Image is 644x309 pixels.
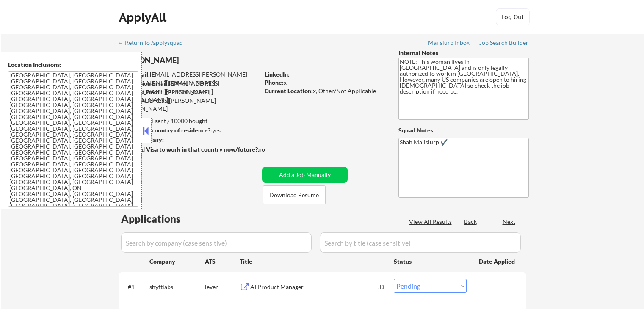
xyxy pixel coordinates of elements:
div: x, Other/Not Applicable [265,87,384,95]
div: JD [377,279,386,294]
div: View All Results [409,218,454,226]
div: ATS [205,257,240,266]
div: [EMAIL_ADDRESS][PERSON_NAME][PERSON_NAME][DOMAIN_NAME] [119,79,259,104]
div: Status [394,254,467,269]
div: no [258,145,282,154]
div: Job Search Builder [479,40,529,46]
div: ← Return to /applysquad [118,40,191,46]
div: Mailslurp Inbox [428,40,470,46]
div: x [265,78,384,87]
button: Add a Job Manually [262,167,348,183]
input: Search by title (case sensitive) [320,232,521,253]
div: AI Product Manager [250,283,378,291]
div: [EMAIL_ADDRESS][PERSON_NAME][PERSON_NAME][DOMAIN_NAME] [119,70,259,87]
div: [PERSON_NAME][EMAIL_ADDRESS][PERSON_NAME][DOMAIN_NAME] [119,88,259,113]
strong: Current Location: [265,87,313,94]
strong: Can work in country of residence?: [118,127,212,134]
div: 1091 sent / 10000 bought [118,117,259,125]
div: Date Applied [479,257,516,266]
strong: Phone: [265,79,284,86]
a: Job Search Builder [479,39,529,48]
strong: Will need Visa to work in that country now/future?: [119,146,260,153]
div: [PERSON_NAME] [119,55,293,66]
div: shyftlabs [149,283,205,291]
div: ApplyAll [119,10,169,25]
button: Download Resume [263,185,326,204]
div: yes [118,126,257,135]
div: Company [149,257,205,266]
strong: LinkedIn: [265,71,290,78]
div: Back [464,218,478,226]
div: Squad Notes [398,126,529,135]
a: ← Return to /applysquad [118,39,191,48]
div: Location Inclusions: [8,61,138,69]
div: Applications [121,214,205,224]
div: #1 [128,283,143,291]
div: Next [503,218,516,226]
a: Mailslurp Inbox [428,39,470,48]
div: lever [205,283,240,291]
div: Internal Notes [398,49,529,57]
button: Log Out [496,8,530,25]
div: Title [240,257,386,266]
input: Search by company (case sensitive) [121,232,312,253]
